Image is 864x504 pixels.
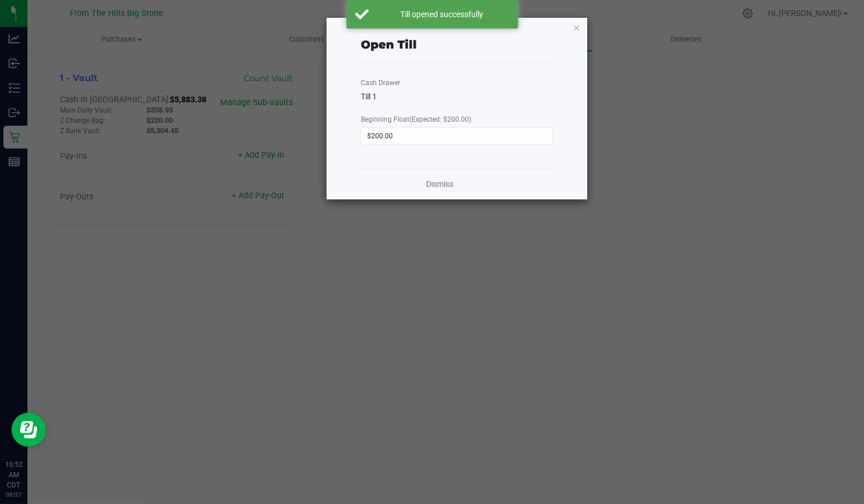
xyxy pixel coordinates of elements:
iframe: Resource center [11,413,46,447]
label: Cash Drawer [361,78,400,88]
span: Beginning Float [361,115,471,123]
div: Till opened successfully [375,9,509,20]
div: Till 1 [361,91,553,103]
span: (Expected: $200.00) [409,115,471,123]
div: Open Till [361,36,417,53]
a: Dismiss [426,178,453,190]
